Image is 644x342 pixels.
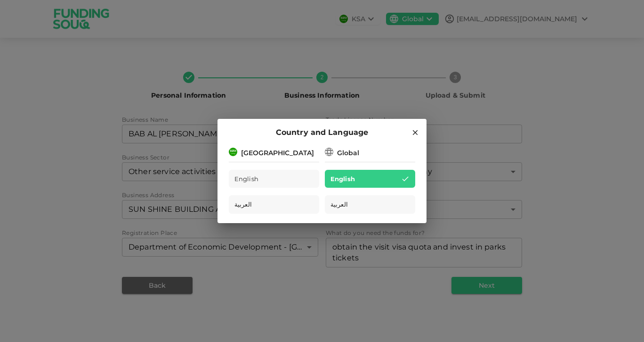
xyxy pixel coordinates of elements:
[241,148,314,158] div: [GEOGRAPHIC_DATA]
[229,148,237,156] img: flag-sa.b9a346574cdc8950dd34b50780441f57.svg
[337,148,359,158] div: Global
[234,174,258,184] span: English
[330,199,348,210] span: العربية
[234,199,252,210] span: العربية
[276,126,368,139] span: Country and Language
[330,174,355,184] span: English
